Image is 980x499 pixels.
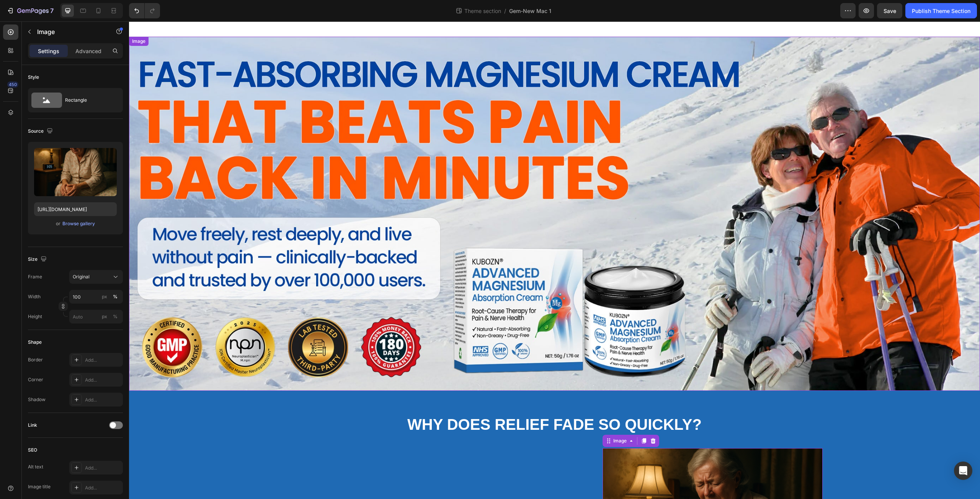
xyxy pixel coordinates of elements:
[73,273,90,280] span: Original
[3,3,57,18] button: 7
[85,484,121,491] div: Add...
[62,220,95,228] button: Browse gallery
[100,312,109,321] button: %
[65,91,112,109] div: Rectangle
[28,339,42,346] div: Shape
[28,74,39,81] div: Style
[463,7,503,15] span: Theme section
[28,356,43,363] div: Border
[38,47,59,55] p: Settings
[62,220,95,227] div: Browse gallery
[34,202,117,216] input: https://example.com/image.jpg
[102,293,107,300] div: px
[37,27,102,36] p: Image
[28,376,43,383] div: Corner
[50,6,54,15] p: 7
[28,463,43,470] div: Alt text
[75,47,101,55] p: Advanced
[28,483,51,490] div: Image title
[28,293,41,300] label: Width
[129,3,160,18] div: Undo/Redo
[85,357,121,364] div: Add...
[56,219,60,228] span: or
[113,313,118,320] div: %
[111,312,120,321] button: px
[884,8,896,14] span: Save
[504,7,506,15] span: /
[85,377,121,384] div: Add...
[85,397,121,403] div: Add...
[69,270,123,284] button: Original
[7,81,18,88] div: 450
[69,310,123,323] input: px%
[100,292,109,301] button: %
[28,313,42,320] label: Height
[69,290,123,304] input: px%
[954,462,972,480] div: Open Intercom Messenger
[905,3,977,18] button: Publish Theme Section
[28,396,46,403] div: Shadow
[102,313,107,320] div: px
[28,126,54,137] div: Source
[912,7,970,15] div: Publish Theme Section
[483,416,499,423] div: Image
[111,292,120,301] button: px
[509,7,551,15] span: Gem-New Mac 1
[129,21,980,499] iframe: Design area
[113,293,118,300] div: %
[28,447,37,453] div: SEO
[877,3,902,18] button: Save
[34,148,117,196] img: preview-image
[28,254,48,265] div: Size
[85,465,121,471] div: Add...
[28,273,42,280] label: Frame
[28,422,37,429] div: Link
